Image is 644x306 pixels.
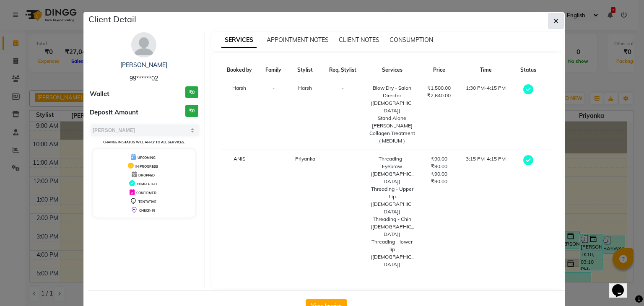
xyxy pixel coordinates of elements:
[90,89,109,99] span: Wallet
[138,173,155,177] span: DROPPED
[322,61,364,79] th: Req. Stylist
[185,86,198,99] h3: ₹0
[425,92,453,99] div: ₹2,640.00
[369,155,415,185] div: Threading - Eyebrow ([DEMOGRAPHIC_DATA])
[369,84,415,114] div: Blow Dry - Salon Director ([DEMOGRAPHIC_DATA])
[339,36,379,44] span: CLIENT NOTES
[420,61,458,79] th: Price
[220,61,259,79] th: Booked by
[220,150,259,274] td: ANIS
[90,108,138,117] span: Deposit Amount
[135,164,158,169] span: IN PROGRESS
[259,61,288,79] th: Family
[139,208,155,213] span: CHECK-IN
[221,33,257,48] span: SERVICES
[458,61,514,79] th: Time
[425,155,453,163] div: ₹90.00
[259,150,288,274] td: -
[322,150,364,274] td: -
[220,79,259,150] td: Harsh
[425,170,453,178] div: ₹90.00
[369,215,415,238] div: Threading - Chin ([DEMOGRAPHIC_DATA])
[458,79,514,150] td: 1:30 PM-4:15 PM
[425,84,453,92] div: ₹1,500.00
[369,238,415,268] div: Threading - lower lip ([DEMOGRAPHIC_DATA])
[137,182,157,186] span: COMPLETED
[369,114,415,145] div: Stand Alone [PERSON_NAME] Collagen Treatment ( MEDIUM )
[103,140,185,144] small: Change in status will apply to all services.
[514,61,543,79] th: Status
[458,150,514,274] td: 3:15 PM-4:15 PM
[136,191,156,195] span: CONFIRMED
[120,61,167,69] a: [PERSON_NAME]
[131,32,156,57] img: avatar
[322,79,364,150] td: -
[298,85,312,91] span: Harsh
[185,105,198,117] h3: ₹0
[138,156,156,160] span: UPCOMING
[295,156,315,162] span: Priyanka
[259,79,288,150] td: -
[425,163,453,170] div: ₹90.00
[267,36,329,44] span: APPOINTMENT NOTES
[390,36,433,44] span: CONSUMPTION
[425,178,453,185] div: ₹90.00
[138,200,156,204] span: TENTATIVE
[369,185,415,215] div: Threading - Upper Lip ([DEMOGRAPHIC_DATA])
[364,61,421,79] th: Services
[609,272,636,298] iframe: chat widget
[88,13,136,26] h5: Client Detail
[288,61,322,79] th: Stylist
